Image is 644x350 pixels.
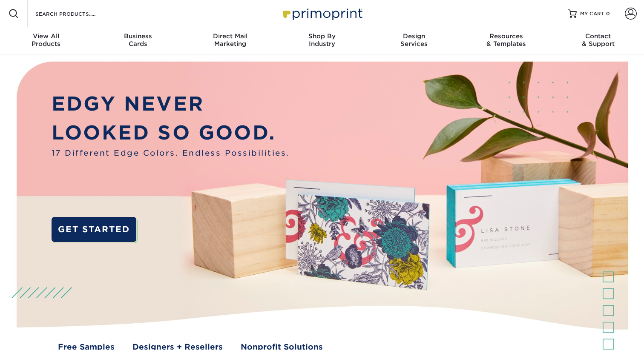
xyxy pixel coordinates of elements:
[92,32,184,40] span: Business
[368,32,460,40] span: Design
[279,4,365,23] img: Primoprint
[184,32,276,48] div: Marketing
[276,32,368,48] div: Industry
[460,27,552,54] a: Resources& Templates
[184,27,276,54] a: Direct MailMarketing
[552,32,644,48] div: & Support
[52,89,290,118] p: EDGY NEVER
[184,32,276,40] span: Direct Mail
[34,9,118,19] input: SEARCH PRODUCTS.....
[368,27,460,54] a: DesignServices
[460,32,552,48] div: & Templates
[92,32,184,48] div: Cards
[52,118,290,147] p: LOOKED SO GOOD.
[606,11,610,17] span: 0
[52,147,290,159] span: 17 Different Edge Colors. Endless Possibilities.
[552,32,644,40] span: Contact
[276,27,368,54] a: Shop ByIndustry
[276,32,368,40] span: Shop By
[460,32,552,40] span: Resources
[552,27,644,54] a: Contact& Support
[92,27,184,54] a: BusinessCards
[580,10,604,17] span: MY CART
[368,32,460,48] div: Services
[52,217,136,242] a: GET STARTED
